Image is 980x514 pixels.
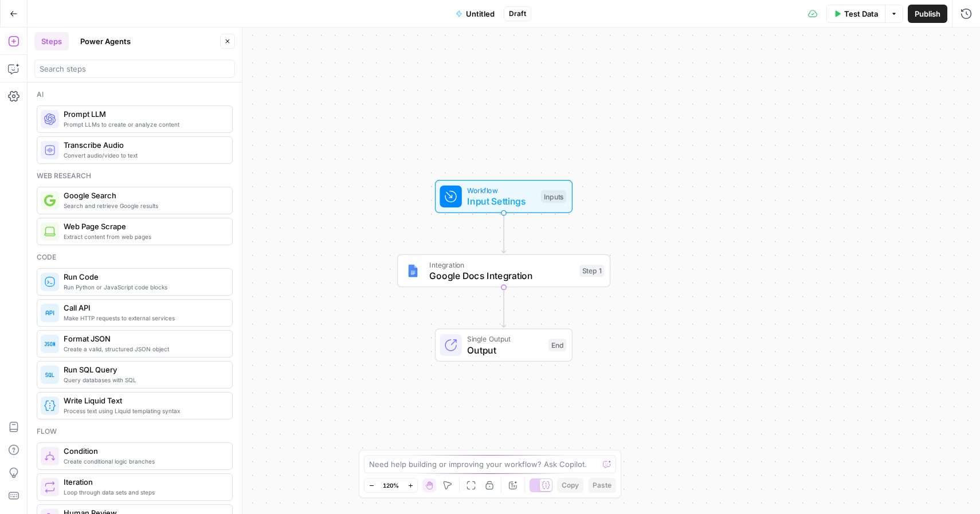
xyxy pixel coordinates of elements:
[64,333,223,344] span: Format JSON
[64,344,223,354] span: Create a valid, structured JSON object
[64,271,223,282] span: Run Code
[397,180,610,213] div: WorkflowInput SettingsInputs
[64,445,223,457] span: Condition
[467,333,543,344] span: Single Output
[64,282,223,292] span: Run Python or JavaScript code blocks
[397,254,610,288] div: IntegrationGoogle Docs IntegrationStep 1
[64,488,223,497] span: Loop through data sets and steps
[64,139,223,151] span: Transcribe Audio
[908,5,947,23] button: Publish
[64,190,223,201] span: Google Search
[588,478,616,493] button: Paste
[844,8,878,19] span: Test Data
[37,171,233,181] div: Web research
[467,343,543,357] span: Output
[64,406,223,415] span: Process text using Liquid templating syntax
[449,5,501,23] button: Untitled
[64,457,223,466] span: Create conditional logic branches
[64,221,223,232] span: Web Page Scrape
[406,264,420,278] img: Instagram%20post%20-%201%201.png
[593,480,611,491] span: Paste
[509,9,526,19] span: Draft
[64,151,223,160] span: Convert audio/video to text
[557,478,583,493] button: Copy
[501,287,505,327] g: Edge from step_1 to end
[64,313,223,323] span: Make HTTP requests to external services
[541,190,566,203] div: Inputs
[64,201,223,210] span: Search and retrieve Google results
[64,395,223,406] span: Write Liquid Text
[467,185,535,196] span: Workflow
[467,194,535,208] span: Input Settings
[562,480,579,491] span: Copy
[64,302,223,313] span: Call API
[579,265,604,277] div: Step 1
[40,63,230,74] input: Search steps
[429,259,574,270] span: Integration
[73,32,138,50] button: Power Agents
[64,108,223,120] span: Prompt LLM
[64,232,223,241] span: Extract content from web pages
[34,32,69,50] button: Steps
[915,8,940,19] span: Publish
[429,269,574,282] span: Google Docs Integration
[64,120,223,129] span: Prompt LLMs to create or analyze content
[548,339,566,351] div: End
[37,89,233,100] div: Ai
[64,476,223,488] span: Iteration
[37,426,233,437] div: Flow
[64,375,223,384] span: Query databases with SQL
[826,5,885,23] button: Test Data
[383,481,399,490] span: 120%
[501,213,505,253] g: Edge from start to step_1
[397,328,610,362] div: Single OutputOutputEnd
[466,8,495,19] span: Untitled
[64,364,223,375] span: Run SQL Query
[37,252,233,262] div: Code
